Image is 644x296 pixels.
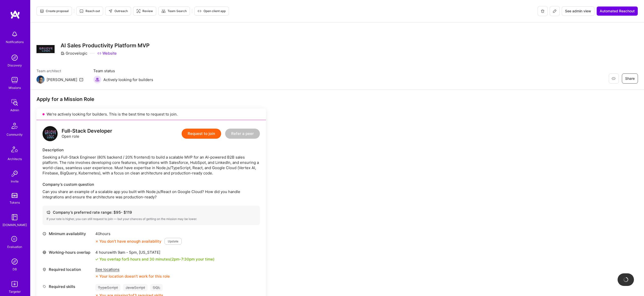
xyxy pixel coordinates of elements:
[47,217,256,221] div: If your rate is higher, you can still request to join — but your chances of getting on the missio...
[8,63,22,68] div: Discovery
[95,231,182,236] div: 40 hours
[136,9,140,13] i: icon Targeter
[95,250,215,255] div: 4 hours with [US_STATE]
[62,128,112,134] div: Full-Stack Developer
[10,10,20,19] img: logo
[7,244,22,249] div: Evaluation
[11,179,19,184] div: Invite
[182,129,221,139] button: Request to join
[93,76,101,84] img: Actively looking for builders
[36,68,83,73] span: Team architect
[623,277,629,282] img: loading
[596,6,638,16] button: Automated Reachout
[562,6,594,16] button: See admin view
[10,235,19,244] i: icon SelectionTeam
[36,76,45,84] img: Team Architect
[95,258,98,261] i: icon Check
[10,107,19,113] div: Admin
[43,126,58,141] img: logo
[10,279,20,289] img: Skill Targeter
[47,210,50,214] i: icon Cash
[600,9,635,14] span: Automated Reachout
[10,212,20,222] img: guide book
[43,231,93,236] div: Minimum availability
[3,222,27,228] div: [DOMAIN_NAME]
[10,169,20,179] img: Invite
[8,156,22,162] div: Architects
[43,250,93,255] div: Working-hours overlap
[43,147,260,153] div: Description
[95,274,170,279] div: Your location doesn’t work for this role
[7,132,23,137] div: Community
[197,9,226,13] span: Open client app
[10,97,20,107] img: admin teamwork
[10,29,20,39] img: bell
[225,129,260,139] button: Refer a peer
[43,250,46,254] i: icon World
[10,75,20,85] img: teamwork
[43,268,46,271] i: icon Location
[194,7,229,16] button: Open client app
[36,45,55,53] img: Company Logo
[9,144,21,156] img: Architects
[172,257,195,262] span: 2pm - 7:30pm
[40,9,44,13] i: icon Proposal
[43,284,93,289] div: Required skills
[95,240,98,243] i: icon CloseOrange
[133,7,156,16] button: Review
[103,77,153,82] span: Actively looking for builders
[79,9,100,13] span: Reach out
[162,9,187,13] span: Team Search
[61,51,87,56] div: Groovelogic
[43,155,260,176] div: Seeking a Full-Stack Engineer (80% backend / 20% frontend) to build a scalable MVP for an AI-powe...
[10,256,20,267] img: Admin Search
[105,7,131,16] button: Outreach
[165,238,182,245] button: Update
[622,73,638,84] button: Share
[43,182,260,187] div: Company’s custom question
[95,275,98,278] i: icon CloseOrange
[43,232,46,236] i: icon Clock
[61,42,150,49] h3: AI Sales Productivity Platform MVP
[76,7,103,16] button: Reach out
[43,285,46,288] i: icon Tag
[93,68,153,73] span: Team status
[36,7,72,16] button: Create proposal
[79,78,83,82] i: icon Mail
[108,9,128,13] span: Outreach
[6,39,24,45] div: Notifications
[12,193,18,198] img: tokens
[565,9,591,14] span: See admin view
[9,120,21,132] img: Community
[62,128,112,139] div: Open role
[123,284,148,291] div: JavaScript
[625,76,635,81] span: Share
[97,51,117,56] a: Website
[95,284,120,291] div: TypeScript
[40,9,69,13] span: Create proposal
[95,267,170,272] div: See locations
[36,108,266,120] div: We’re actively looking for builders. This is the best time to request to join.
[13,267,17,272] div: DB
[10,53,20,63] img: discovery
[158,7,190,16] button: Team Search
[61,51,65,55] i: icon CompanyGray
[47,210,256,215] div: Company’s preferred rate range: $ 95 - $ 119
[43,267,93,272] div: Required location
[43,189,260,200] p: Can you share an example of a scalable app you built with Node.js/React on Google Cloud? How did ...
[612,77,616,81] i: icon EyeClosed
[36,96,266,102] div: Apply for a Mission Role
[9,289,21,294] div: Targeter
[95,239,162,244] div: You don’t have enough availability
[10,200,20,205] div: Tokens
[9,85,21,90] div: Missions
[47,77,77,82] div: [PERSON_NAME]
[99,256,215,262] div: You overlap for 5 hours and 30 minutes ( your time)
[117,250,139,255] span: 9am - 5pm ,
[150,284,163,291] div: SQL
[136,9,153,13] span: Review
